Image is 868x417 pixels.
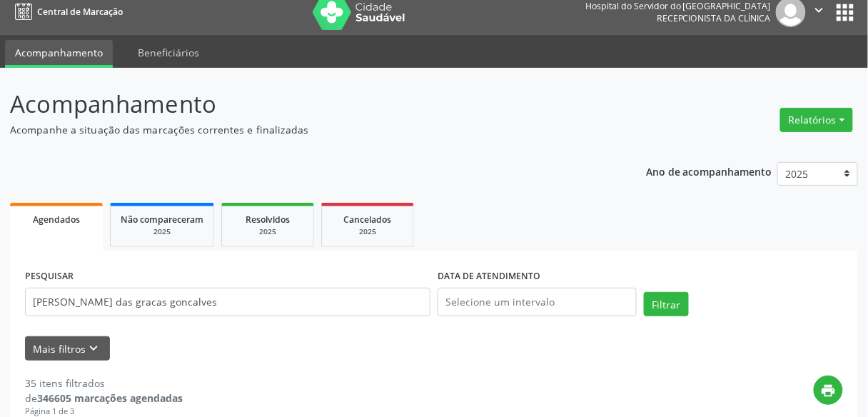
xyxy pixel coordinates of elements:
[10,122,604,137] p: Acompanhe a situação das marcações correntes e finalizadas
[33,213,80,226] span: Agendados
[821,383,837,398] i: print
[5,40,113,68] a: Acompanhamento
[121,226,203,237] div: 2025
[128,40,209,65] a: Beneficiários
[121,213,203,226] span: Não compareceram
[25,376,183,391] div: 35 itens filtrados
[246,213,290,226] span: Resolvidos
[812,2,827,18] i: 
[780,108,853,132] button: Relatórios
[646,162,772,180] p: Ano de acompanhamento
[25,288,430,316] input: Nome, código do beneficiário ou CPF
[25,391,183,406] div: de
[232,226,303,237] div: 2025
[25,336,110,361] button: Mais filtroskeyboard_arrow_down
[644,292,689,316] button: Filtrar
[657,12,771,24] span: Recepcionista da clínica
[814,376,843,405] button: print
[37,391,183,405] strong: 346605 marcações agendadas
[332,226,403,237] div: 2025
[10,86,604,122] p: Acompanhamento
[438,266,540,288] label: DATA DE ATENDIMENTO
[344,213,392,226] span: Cancelados
[438,288,637,316] input: Selecione um intervalo
[86,341,102,356] i: keyboard_arrow_down
[25,266,74,288] label: PESQUISAR
[37,6,123,18] span: Central de Marcação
